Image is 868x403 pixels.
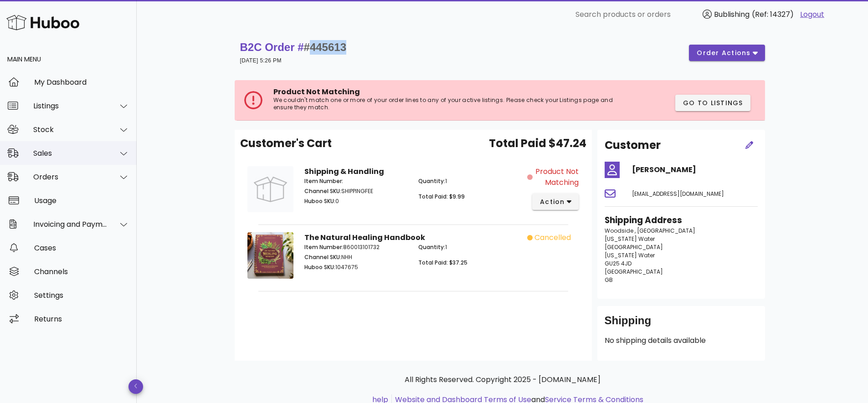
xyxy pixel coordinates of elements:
[605,335,758,346] p: No shipping details available
[418,243,445,251] span: Quantity:
[304,232,425,243] strong: The Natural Healing Handbook
[304,253,408,261] p: NHH
[605,251,655,259] span: [US_STATE] Water
[605,313,758,335] div: Shipping
[632,190,724,198] span: [EMAIL_ADDRESS][DOMAIN_NAME]
[605,268,663,275] span: [GEOGRAPHIC_DATA]
[304,41,346,53] span: #445613
[34,78,129,87] div: My Dashboard
[34,291,129,300] div: Settings
[240,41,347,53] strong: B2C Order #
[304,197,408,205] p: 0
[273,97,631,111] p: We couldn't match one or more of your order lines to any of your active listings. Please check yo...
[675,95,750,111] button: Go to Listings
[714,9,750,20] span: Bublishing
[689,45,765,61] button: order actions
[418,193,465,200] span: Total Paid: $9.99
[247,166,293,212] img: Product Image
[532,194,579,210] button: action
[605,260,632,267] span: GU25 4JD
[34,196,129,205] div: Usage
[33,125,108,134] div: Stock
[34,315,129,323] div: Returns
[696,48,751,58] span: order actions
[418,243,522,251] p: 1
[539,197,565,207] span: action
[242,374,763,385] p: All Rights Reserved. Copyright 2025 - [DOMAIN_NAME]
[605,276,613,284] span: GB
[752,9,794,20] span: (Ref: 14327)
[247,232,293,278] img: Product Image
[304,243,343,251] span: Item Number:
[304,243,408,251] p: 860013101732
[605,235,655,243] span: [US_STATE] Water
[418,177,522,185] p: 1
[33,149,108,158] div: Sales
[304,166,384,177] strong: Shipping & Handling
[534,232,571,243] span: cancelled
[273,87,360,97] span: Product Not Matching
[240,57,282,64] small: [DATE] 5:26 PM
[33,173,108,181] div: Orders
[304,253,341,261] span: Channel SKU:
[33,220,108,229] div: Invoicing and Payments
[304,187,341,195] span: Channel SKU:
[240,135,332,152] span: Customer's Cart
[605,243,663,251] span: [GEOGRAPHIC_DATA]
[34,244,129,252] div: Cases
[632,164,758,175] h4: [PERSON_NAME]
[683,98,743,108] span: Go to Listings
[304,187,408,195] p: SHIPPINGFEE
[33,102,108,110] div: Listings
[34,267,129,276] div: Channels
[304,263,335,271] span: Huboo SKU:
[304,263,408,271] p: 1047675
[605,227,695,235] span: Woodside , [GEOGRAPHIC_DATA]
[605,214,758,227] h3: Shipping Address
[418,177,445,185] span: Quantity:
[534,166,579,188] span: Product Not Matching
[800,9,824,20] a: Logout
[418,259,467,266] span: Total Paid: $37.25
[489,135,586,152] span: Total Paid $47.24
[304,197,335,205] span: Huboo SKU:
[304,177,343,185] span: Item Number:
[6,13,79,32] img: Huboo Logo
[605,137,661,153] h2: Customer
